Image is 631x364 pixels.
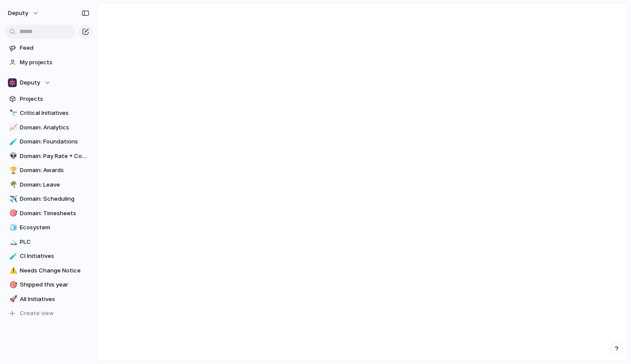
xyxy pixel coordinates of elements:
[4,178,93,191] a: 🌴Domain: Leave
[20,180,89,189] span: Domain: Leave
[20,152,89,161] span: Domain: Pay Rate + Compliance
[4,135,93,148] a: 🧪Domain: Foundations
[4,235,93,249] a: 🏔️PLC
[9,251,15,261] div: 🧪
[20,166,89,175] span: Domain: Awards
[4,221,93,234] a: 🧊Ecosystem
[8,152,17,161] button: 👽
[4,150,93,163] a: 👽Domain: Pay Rate + Compliance
[20,238,89,246] span: PLC
[8,166,17,175] button: 🏆
[8,137,17,146] button: 🧪
[4,278,93,291] a: 🎯Shipped this year
[4,56,93,69] a: My projects
[9,265,15,276] div: ⚠️
[8,295,17,304] button: 🚀
[20,266,89,275] span: Needs Change Notice
[9,294,15,304] div: 🚀
[9,122,15,132] div: 📈
[9,208,15,218] div: 🎯
[9,223,15,233] div: 🧊
[20,109,89,118] span: Critical Initiatives
[20,137,89,146] span: Domain: Foundations
[9,180,15,190] div: 🌴
[8,9,28,18] span: deputy
[4,293,93,306] a: 🚀All Initiatives
[4,107,93,120] a: 🔭Critical Initiatives
[9,137,15,147] div: 🧪
[20,123,89,132] span: Domain: Analytics
[8,223,17,232] button: 🧊
[4,207,93,220] a: 🎯Domain: Timesheets
[20,44,89,52] span: Feed
[4,41,93,55] a: Feed
[9,108,15,118] div: 🔭
[20,309,54,318] span: Create view
[20,58,89,67] span: My projects
[4,250,93,263] a: 🧪CI Initiatives
[8,209,17,218] button: 🎯
[8,266,17,275] button: ⚠️
[9,165,15,176] div: 🏆
[8,109,17,118] button: 🔭
[8,280,17,289] button: 🎯
[8,195,17,203] button: ✈️
[4,6,44,20] button: deputy
[8,123,17,132] button: 📈
[4,164,93,177] a: 🏆Domain: Awards
[20,223,89,232] span: Ecosystem
[9,151,15,161] div: 👽
[9,280,15,290] div: 🎯
[8,180,17,189] button: 🌴
[20,252,89,261] span: CI Initiatives
[8,252,17,261] button: 🧪
[4,76,93,89] button: Deputy
[4,307,93,320] button: Create view
[4,264,93,277] a: ⚠️Needs Change Notice
[20,209,89,218] span: Domain: Timesheets
[20,78,40,87] span: Deputy
[8,238,17,246] button: 🏔️
[4,192,93,206] a: ✈️Domain: Scheduling
[20,280,89,289] span: Shipped this year
[9,194,15,204] div: ✈️
[20,95,89,103] span: Projects
[9,237,15,247] div: 🏔️
[20,195,89,203] span: Domain: Scheduling
[20,295,89,304] span: All Initiatives
[4,92,93,106] a: Projects
[4,121,93,134] a: 📈Domain: Analytics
